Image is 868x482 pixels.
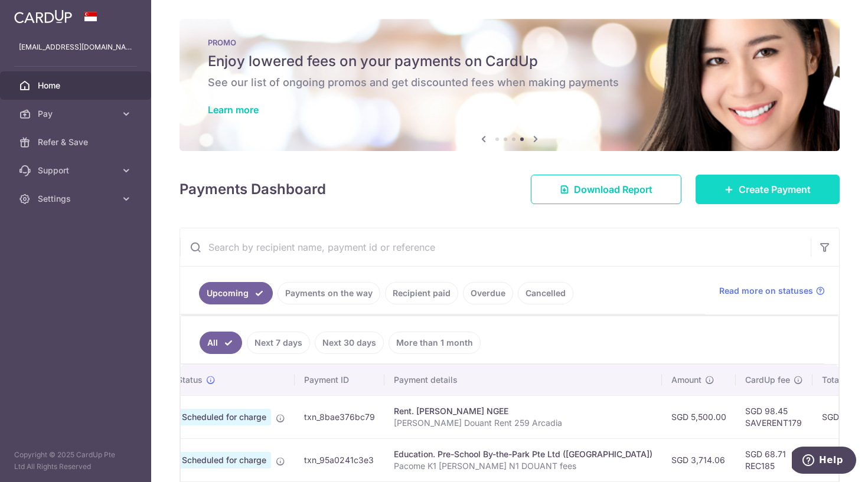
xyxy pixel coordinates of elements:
h5: Enjoy lowered fees on your payments on CardUp [208,52,811,71]
span: Status [177,374,203,386]
span: Download Report [574,182,652,196]
a: Next 30 days [315,332,384,354]
a: Next 7 days [247,332,310,354]
span: Home [38,80,116,91]
span: Scheduled for charge [177,409,271,425]
td: txn_95a0241c3e3 [295,438,384,481]
p: [PERSON_NAME] Douant Rent 259 Arcadia [394,417,652,429]
span: Create Payment [739,182,811,196]
td: SGD 68.71 REC185 [736,438,812,481]
a: All [200,332,242,354]
a: Learn more [208,104,259,116]
img: CardUp [14,9,72,24]
span: Total amt. [822,374,861,386]
div: Rent. [PERSON_NAME] NGEE [394,405,652,417]
span: Pay [38,108,116,120]
a: Read more on statuses [719,285,825,297]
img: Latest Promos banner [180,19,840,151]
span: Scheduled for charge [177,452,271,468]
th: Payment ID [295,365,384,395]
span: CardUp fee [745,374,790,386]
a: Overdue [463,282,513,304]
iframe: Opens a widget where you can find more information [792,447,856,476]
span: Amount [671,374,701,386]
h4: Payments Dashboard [180,179,326,200]
span: Read more on statuses [719,285,813,297]
div: Education. Pre-School By-the-Park Pte Ltd ([GEOGRAPHIC_DATA]) [394,448,652,460]
td: txn_8bae376bc79 [295,395,384,438]
h6: See our list of ongoing promos and get discounted fees when making payments [208,76,811,90]
p: PROMO [208,38,811,47]
td: SGD 3,714.06 [662,438,736,481]
a: Upcoming [199,282,273,304]
a: Create Payment [696,175,840,204]
p: [EMAIL_ADDRESS][DOMAIN_NAME] [19,41,132,53]
a: More than 1 month [389,332,481,354]
td: SGD 5,500.00 [662,395,736,438]
span: Settings [38,193,116,205]
span: Support [38,165,116,176]
th: Payment details [384,365,662,395]
td: SGD 98.45 SAVERENT179 [736,395,812,438]
span: Refer & Save [38,136,116,148]
a: Cancelled [518,282,573,304]
input: Search by recipient name, payment id or reference [180,228,811,266]
a: Recipient paid [385,282,458,304]
a: Payments on the way [278,282,380,304]
p: Pacome K1 [PERSON_NAME] N1 DOUANT fees [394,460,652,472]
a: Download Report [531,175,681,204]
